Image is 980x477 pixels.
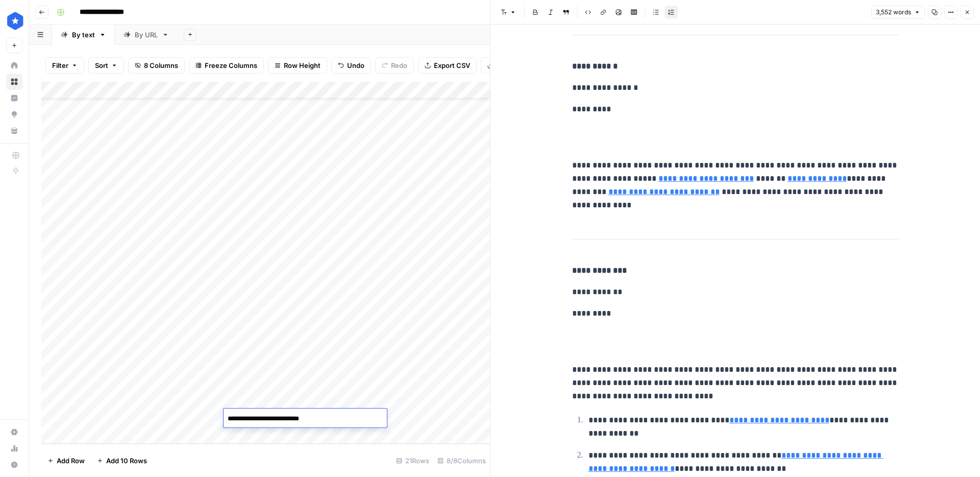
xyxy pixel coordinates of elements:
button: 3,552 words [871,6,925,19]
div: By text [72,30,95,40]
span: Redo [391,60,407,70]
a: Browse [6,74,22,90]
span: Freeze Columns [205,60,257,70]
span: Export CSV [434,60,470,70]
button: Export CSV [418,57,477,74]
span: Add Row [57,456,85,466]
button: Row Height [268,57,327,74]
a: Home [6,57,22,74]
a: Usage [6,440,22,457]
button: Filter [45,57,84,74]
span: Filter [52,60,68,70]
a: Opportunities [6,106,22,123]
span: Sort [95,60,108,70]
button: Add Row [41,452,91,469]
button: Workspace: ConsumerAffairs [6,8,22,34]
button: Undo [331,57,371,74]
button: 8 Columns [128,57,185,74]
span: Row Height [284,60,321,70]
span: 8 Columns [144,60,178,70]
button: Redo [375,57,414,74]
img: ConsumerAffairs Logo [6,12,24,30]
a: Insights [6,90,22,106]
a: By URL [115,25,178,45]
div: By URL [135,30,158,40]
a: Settings [6,424,22,440]
button: Add 10 Rows [91,452,153,469]
div: 21 Rows [392,452,433,469]
button: Freeze Columns [189,57,264,74]
a: Your Data [6,123,22,139]
span: Undo [347,60,364,70]
button: Help + Support [6,457,22,473]
a: By text [52,25,115,45]
span: Add 10 Rows [106,456,147,466]
div: 8/8 Columns [433,452,490,469]
span: 3,552 words [876,8,911,17]
button: Sort [88,57,124,74]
